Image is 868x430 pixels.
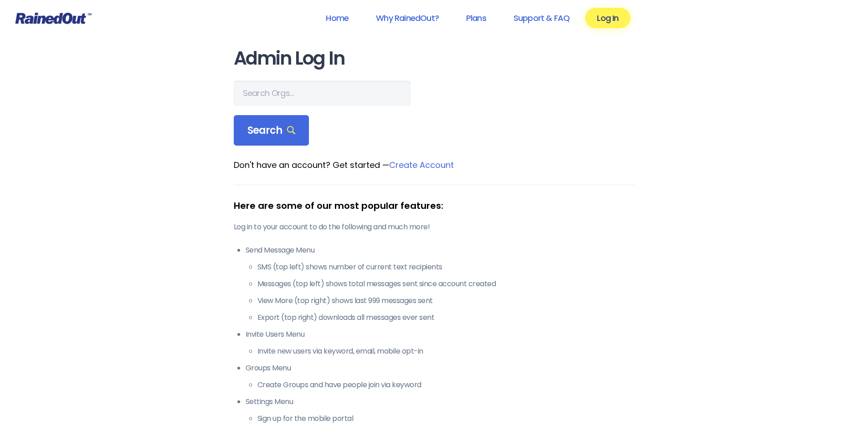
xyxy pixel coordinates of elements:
a: Plans [454,8,498,28]
div: Search [234,115,309,146]
li: Export (top right) downloads all messages ever sent [257,312,635,323]
li: Invite Users Menu [246,329,635,357]
div: Here are some of our most popular features: [234,199,635,212]
a: Create Account [389,159,454,171]
li: Send Message Menu [246,245,635,323]
a: Support & FAQ [502,8,581,28]
a: Why RainedOut? [364,8,451,28]
li: SMS (top left) shows number of current text recipients [257,262,635,273]
span: Search [247,124,296,137]
p: Log in to your account to do the following and much more! [234,222,635,233]
a: Log In [585,8,630,28]
input: Search Orgs… [234,81,411,106]
li: Invite new users via keyword, email, mobile opt-in [257,346,635,357]
h1: Admin Log In [234,48,635,69]
li: Create Groups and have people join via keyword [257,379,635,390]
a: Home [314,8,360,28]
li: Messages (top left) shows total messages sent since account created [257,278,635,289]
li: View More (top right) shows last 999 messages sent [257,295,635,306]
li: Sign up for the mobile portal [257,413,635,424]
li: Groups Menu [246,363,635,390]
